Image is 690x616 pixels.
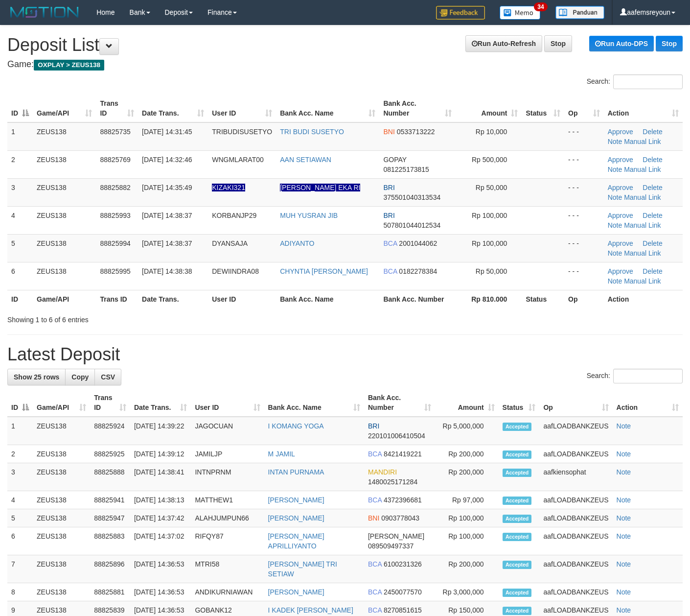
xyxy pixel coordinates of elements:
span: Accepted [503,589,532,597]
span: BCA [368,560,382,568]
span: Accepted [503,515,532,523]
span: Nama rekening ada tanda titik/strip, harap diedit [212,184,245,191]
td: 5 [7,234,33,262]
td: ALAHJUMPUN66 [191,509,264,527]
span: BCA [368,496,382,504]
span: 88825993 [100,212,130,219]
td: aafLOADBANKZEUS [539,555,612,583]
td: INTNPRNM [191,463,264,491]
span: TRIBUDISUSETYO [212,128,272,136]
span: Copy 8421419221 to clipboard [384,450,422,458]
span: Rp 50,000 [476,267,507,275]
td: 88825924 [90,417,130,445]
td: aafLOADBANKZEUS [539,583,612,601]
h1: Deposit List [7,35,683,55]
td: [DATE] 14:39:22 [130,417,191,445]
a: Run Auto-Refresh [465,35,542,52]
span: Rp 100,000 [472,239,507,247]
th: Op: activate to sort column ascending [539,389,612,417]
span: Copy 2001044062 to clipboard [399,239,437,247]
div: Showing 1 to 6 of 6 entries [7,311,280,325]
span: 88825995 [100,267,130,275]
th: Bank Acc. Name [276,290,379,308]
span: CSV [101,373,115,381]
td: [DATE] 14:39:12 [130,445,191,463]
span: [DATE] 14:38:38 [142,267,192,275]
td: ZEUS138 [33,417,90,445]
td: MTRI58 [191,555,264,583]
a: Delete [643,156,662,164]
a: Approve [608,239,633,247]
th: Trans ID: activate to sort column ascending [96,95,138,122]
span: 88825735 [100,128,130,136]
td: aafLOADBANKZEUS [539,527,612,555]
a: INTAN PURNAMA [268,468,324,476]
span: Copy 4372396681 to clipboard [384,496,422,504]
a: I KADEK [PERSON_NAME] [268,606,353,614]
span: 88825769 [100,156,130,164]
a: [PERSON_NAME] EKA RI [280,184,360,191]
span: [DATE] 14:38:37 [142,239,192,247]
span: Copy 375501040313534 to clipboard [383,193,440,201]
a: Note [608,277,622,285]
span: Copy 507801044012534 to clipboard [383,221,440,229]
a: Note [617,606,631,614]
a: Note [617,422,631,430]
label: Search: [587,74,683,89]
td: 7 [7,555,33,583]
span: Rp 50,000 [476,184,507,191]
a: Delete [643,267,662,275]
th: Amount: activate to sort column ascending [435,389,499,417]
th: Game/API: activate to sort column ascending [33,389,90,417]
span: DEWIINDRA08 [212,267,259,275]
input: Search: [613,369,683,383]
td: - - - [564,122,604,151]
td: aafLOADBANKZEUS [539,509,612,527]
th: Date Trans. [138,290,208,308]
a: [PERSON_NAME] [268,514,324,522]
a: Manual Link [624,277,661,285]
span: BNI [368,514,379,522]
span: Copy 1480025171284 to clipboard [368,478,417,486]
td: - - - [564,206,604,234]
td: Rp 200,000 [435,555,499,583]
a: [PERSON_NAME] [268,496,324,504]
a: Delete [643,239,662,247]
a: [PERSON_NAME] APRILLIYANTO [268,532,324,550]
th: Status: activate to sort column ascending [522,95,564,122]
td: Rp 200,000 [435,463,499,491]
a: ADIYANTO [280,239,314,247]
span: Rp 100,000 [472,212,507,219]
th: Bank Acc. Number: activate to sort column ascending [379,95,456,122]
td: ZEUS138 [33,463,90,491]
th: Bank Acc. Number: activate to sort column ascending [364,389,435,417]
a: Note [617,496,631,504]
a: Manual Link [624,193,661,201]
span: BCA [383,267,397,275]
td: 88825883 [90,527,130,555]
a: Approve [608,128,633,136]
td: - - - [564,234,604,262]
h1: Latest Deposit [7,345,683,364]
th: Op [564,290,604,308]
td: 1 [7,122,33,151]
td: ZEUS138 [33,262,96,290]
td: 6 [7,262,33,290]
span: BCA [368,588,382,596]
span: BCA [383,239,397,247]
th: Action [604,290,683,308]
th: Status: activate to sort column ascending [499,389,540,417]
td: 88825925 [90,445,130,463]
th: Trans ID: activate to sort column ascending [90,389,130,417]
td: - - - [564,262,604,290]
td: JAGOCUAN [191,417,264,445]
label: Search: [587,369,683,383]
td: Rp 97,000 [435,491,499,509]
span: Accepted [503,533,532,541]
span: GOPAY [383,156,406,164]
th: ID: activate to sort column descending [7,389,33,417]
span: [DATE] 14:32:46 [142,156,192,164]
span: [DATE] 14:38:37 [142,212,192,219]
td: [DATE] 14:38:13 [130,491,191,509]
a: AAN SETIAWAN [280,156,331,164]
